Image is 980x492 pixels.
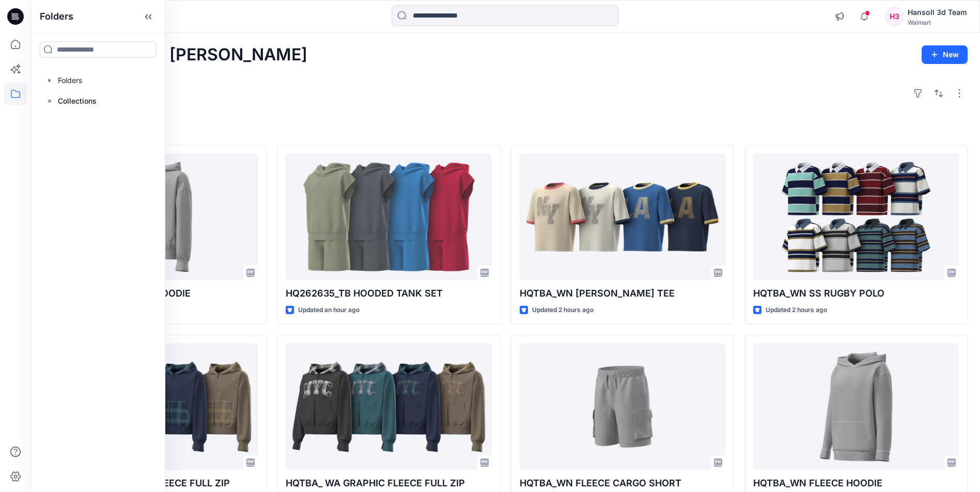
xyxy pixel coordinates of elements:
div: H3 [885,7,904,26]
p: HQTBA_WN SS RUGBY POLO [753,286,959,301]
button: New [922,45,968,64]
p: Updated an hour ago [298,305,360,316]
a: HQTBA_WN SS RUGBY POLO [753,154,959,280]
a: HQTBA_WN SS RINGER TEE [520,154,725,280]
p: HQTBA_ WA GRAPHIC FLEECE FULL ZIP [286,476,491,490]
a: HQTBA_ WA GRAPHIC FLEECE FULL ZIP [286,343,491,470]
div: Hansoll 3d Team [908,6,967,19]
p: HQTBA_WN [PERSON_NAME] TEE [520,286,725,301]
p: HQTBA_WN FLEECE HOODIE [753,476,959,490]
p: HQTBA_WN FLEECE CARGO SHORT [520,476,725,490]
a: HQTBA_WN FLEECE CARGO SHORT [520,343,725,470]
p: HQ262635_TB HOODED TANK SET [286,286,491,301]
p: Collections [58,95,97,107]
p: Updated 2 hours ago [766,305,827,316]
a: HQ262635_TB HOODED TANK SET [286,154,491,280]
div: Walmart [908,19,967,26]
h2: Welcome back, [PERSON_NAME] [43,45,307,64]
p: Updated 2 hours ago [532,305,594,316]
a: HQTBA_WN FLEECE HOODIE [753,343,959,470]
h4: Styles [43,122,968,135]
